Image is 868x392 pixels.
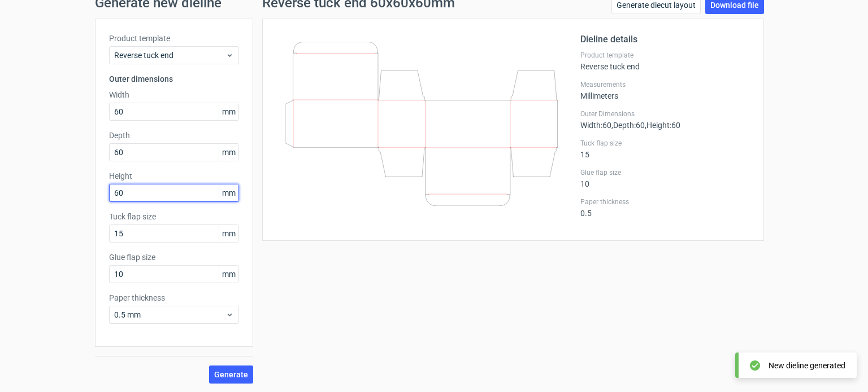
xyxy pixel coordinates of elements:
[580,33,750,46] h2: Dieline details
[109,211,239,222] label: Tuck flap size
[580,80,750,89] label: Measurements
[109,130,239,141] label: Depth
[109,33,239,44] label: Product template
[109,252,239,263] label: Glue flap size
[114,50,225,61] span: Reverse tuck end
[580,121,611,130] span: Width : 60
[109,292,239,303] label: Paper thickness
[580,139,750,148] label: Tuck flap size
[109,89,239,100] label: Width
[580,168,750,177] label: Glue flap size
[580,168,750,188] div: 10
[114,309,225,320] span: 0.5 mm
[580,51,750,60] label: Product template
[209,365,253,384] button: Generate
[219,103,238,120] span: mm
[611,121,645,130] span: , Depth : 60
[109,170,239,182] label: Height
[645,121,680,130] span: , Height : 60
[219,225,238,242] span: mm
[580,109,750,118] label: Outer Dimensions
[580,51,750,71] div: Reverse tuck end
[214,371,248,378] span: Generate
[219,266,238,283] span: mm
[580,197,750,206] label: Paper thickness
[580,197,750,218] div: 0.5
[580,80,750,100] div: Millimeters
[109,73,239,85] h3: Outer dimensions
[580,139,750,159] div: 15
[219,144,238,161] span: mm
[219,184,238,201] span: mm
[769,360,845,371] div: New dieline generated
